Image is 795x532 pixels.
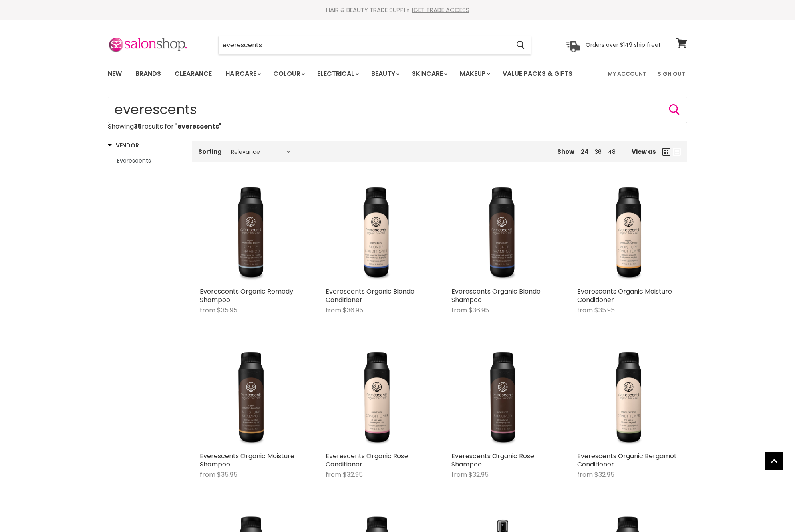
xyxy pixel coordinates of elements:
a: My Account [603,66,651,82]
span: from [200,306,215,315]
span: $35.95 [594,306,615,315]
a: Everescents Organic Moisture Shampoo [200,451,294,469]
img: Everescents Organic Bergamot Conditioner [577,346,679,448]
div: HAIR & BEAUTY TRADE SUPPLY | [98,6,697,14]
a: New [102,66,128,82]
span: from [577,470,593,479]
a: 48 [608,148,616,156]
a: Everescents Organic Blonde Shampoo [451,181,553,283]
span: Everescents [117,157,151,165]
span: Show [557,147,574,156]
a: Everescents [108,156,182,165]
label: Sorting [198,148,222,155]
a: Everescents Organic Rose Shampoo [451,451,534,469]
a: 36 [595,148,602,156]
a: Everescents Organic Rose Shampoo [451,346,553,448]
span: View as [632,148,656,155]
span: from [200,470,215,479]
form: Product [218,36,531,55]
a: Makeup [454,66,495,82]
img: Everescents Organic Remedy Shampoo [200,181,302,283]
span: $36.95 [469,306,489,315]
p: Orders over $149 ship free! [586,41,660,48]
input: Search [219,36,510,54]
button: Search [668,103,681,116]
span: $35.95 [217,470,237,479]
input: Search [108,97,687,123]
p: Showing results for " " [108,123,687,130]
span: from [326,470,341,479]
strong: 35 [134,122,142,131]
a: Everescents Organic Blonde Conditioner [326,287,415,304]
a: Brands [129,66,167,82]
a: Everescents Organic Rose Conditioner [326,451,408,469]
span: from [326,306,341,315]
span: from [451,306,467,315]
a: 24 [581,148,588,156]
form: Product [108,97,687,123]
a: Everescents Organic Rose Conditioner [326,346,427,448]
span: $32.95 [469,470,489,479]
a: Everescents Organic Moisture Conditioner [577,287,672,304]
span: $32.95 [594,470,614,479]
a: Electrical [311,66,364,82]
span: $32.95 [343,470,363,479]
a: Everescents Organic Moisture Conditioner [577,181,679,283]
a: Everescents Organic Blonde Shampoo [451,287,541,304]
a: Sign Out [653,66,690,82]
a: Everescents Organic Remedy Shampoo [200,287,293,304]
a: Beauty [365,66,404,82]
span: $36.95 [343,306,363,315]
a: Haircare [219,66,266,82]
a: Colour [267,66,310,82]
a: Everescents Organic Bergamot Conditioner [577,451,677,469]
a: Everescents Organic Blonde Conditioner [326,181,427,283]
ul: Main menu [102,62,591,85]
button: Search [510,36,531,54]
a: Value Packs & Gifts [497,66,578,82]
h3: Vendor [108,141,139,149]
span: from [451,470,467,479]
nav: Main [98,62,697,85]
img: Everescents Organic Moisture Shampoo [200,346,302,448]
a: Skincare [406,66,452,82]
a: GET TRADE ACCESS [413,6,469,14]
a: Clearance [169,66,218,82]
span: from [577,306,593,315]
strong: everescents [177,122,219,131]
span: $35.95 [217,306,237,315]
